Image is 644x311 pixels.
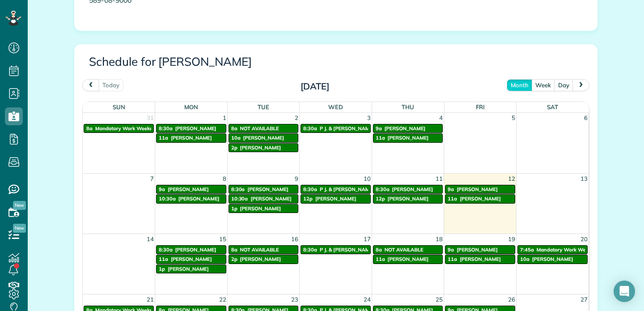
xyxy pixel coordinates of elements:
h2: [DATE] [259,81,371,91]
a: 10a [PERSON_NAME] [229,133,299,142]
span: New [13,224,26,233]
span: 2 [294,113,299,123]
a: 8a NOT AVAILABLE [373,245,443,254]
span: 20 [580,234,589,244]
span: [PERSON_NAME] [247,186,288,192]
a: 9a [PERSON_NAME] [373,124,443,133]
a: 8:30a P J. & [PERSON_NAME] [301,124,371,133]
span: 11a [376,135,385,141]
span: 2p [231,256,237,262]
a: 9a [PERSON_NAME] [445,245,515,254]
span: 15 [218,234,227,244]
a: 8a Mandatory Work Weekend Mandatory Work Weekend [84,124,154,133]
span: P J. & [PERSON_NAME] [320,125,374,132]
span: 9 [294,174,299,184]
span: Thu [402,103,414,111]
span: 9a [376,125,382,132]
span: 8:30a [159,247,173,253]
div: Open Intercom Messenger [614,281,635,302]
span: 8:30a [231,186,245,192]
a: 11a [PERSON_NAME] [156,255,226,264]
span: 26 [507,294,516,305]
span: [PERSON_NAME] [388,135,429,141]
span: [PERSON_NAME] [388,256,429,262]
span: [PERSON_NAME] [240,205,281,212]
span: [PERSON_NAME] [385,125,426,132]
button: prev [82,79,99,91]
a: 1p [PERSON_NAME] [229,204,299,213]
span: 22 [218,294,227,305]
span: [PERSON_NAME] [175,247,216,253]
a: 11a [PERSON_NAME] [373,255,443,264]
span: Mandatory Work Weekend Mandatory Work Weekend [95,125,223,132]
a: 10a [PERSON_NAME] [517,255,588,264]
span: 3 [366,113,372,123]
button: today [98,79,123,91]
span: Fri [476,103,485,111]
span: 8a [231,125,237,132]
span: 21 [146,294,155,305]
span: 14 [146,234,155,244]
span: 12p [303,196,313,202]
span: 11a [159,135,168,141]
span: 10a [520,256,530,262]
span: 10:30a [231,196,248,202]
span: 8a [231,247,237,253]
span: 10:30a [159,196,176,202]
span: 8a [376,247,382,253]
span: 9a [159,186,165,192]
span: 4 [438,113,444,123]
span: P J. & [PERSON_NAME] [320,247,374,253]
span: [PERSON_NAME] [240,256,281,262]
span: 1p [159,266,165,272]
span: 17 [363,234,372,244]
span: 5 [511,113,516,123]
span: 12 [507,174,516,184]
button: month [507,79,533,91]
span: 9a [448,186,454,192]
span: [PERSON_NAME] [532,256,573,262]
span: 10 [363,174,372,184]
span: NOT AVAILABLE [385,247,424,253]
span: New [13,201,26,210]
a: 8a NOT AVAILABLE [229,245,299,254]
span: [PERSON_NAME] [175,125,216,132]
a: 2p [PERSON_NAME] [229,143,299,152]
span: 1p [231,205,237,212]
span: [PERSON_NAME] [457,186,498,192]
button: week [531,79,555,91]
button: next [572,79,589,91]
span: P J. & [PERSON_NAME] [320,186,374,192]
span: 8a [86,125,93,132]
span: 8 [222,174,227,184]
span: 8:30a [303,247,317,253]
span: 11 [435,174,444,184]
a: 8:30a [PERSON_NAME] [373,185,443,194]
span: 31 [146,113,155,123]
span: 11a [448,196,457,202]
span: [PERSON_NAME] [168,266,209,272]
span: 23 [290,294,299,305]
span: 7:45a [520,247,534,253]
span: [PERSON_NAME] [243,135,284,141]
span: [PERSON_NAME] [171,135,212,141]
span: [PERSON_NAME] [460,196,501,202]
span: 18 [435,234,444,244]
span: 12p [376,196,385,202]
a: 12p [PERSON_NAME] [373,194,443,203]
a: 8:30a [PERSON_NAME] [156,124,226,133]
a: 2p [PERSON_NAME] [229,255,299,264]
span: 11a [159,256,168,262]
span: [PERSON_NAME] [392,186,433,192]
span: Sat [547,103,558,111]
button: day [554,79,573,91]
span: 10a [231,135,241,141]
a: 11a [PERSON_NAME] [373,133,443,142]
span: [PERSON_NAME] [315,196,356,202]
span: Tue [258,103,269,111]
span: 11a [376,256,385,262]
span: 8:30a [303,186,317,192]
span: Mon [184,103,198,111]
span: NOT AVAILABLE [240,125,279,132]
span: [PERSON_NAME] [171,256,212,262]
